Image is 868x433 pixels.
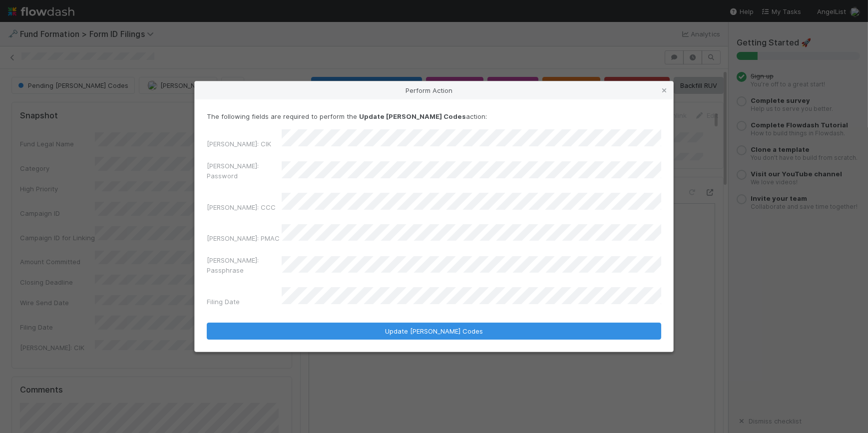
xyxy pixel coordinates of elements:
button: Update [PERSON_NAME] Codes [207,323,661,340]
strong: Update [PERSON_NAME] Codes [359,112,466,120]
label: [PERSON_NAME]: Passphrase [207,255,282,275]
label: Filing Date [207,297,240,307]
div: Perform Action [195,81,673,99]
label: [PERSON_NAME]: CCC [207,202,276,212]
label: [PERSON_NAME]: PMAC [207,233,280,243]
p: The following fields are required to perform the action: [207,111,661,121]
label: [PERSON_NAME]: Password [207,161,282,181]
label: [PERSON_NAME]: CIK [207,139,271,149]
